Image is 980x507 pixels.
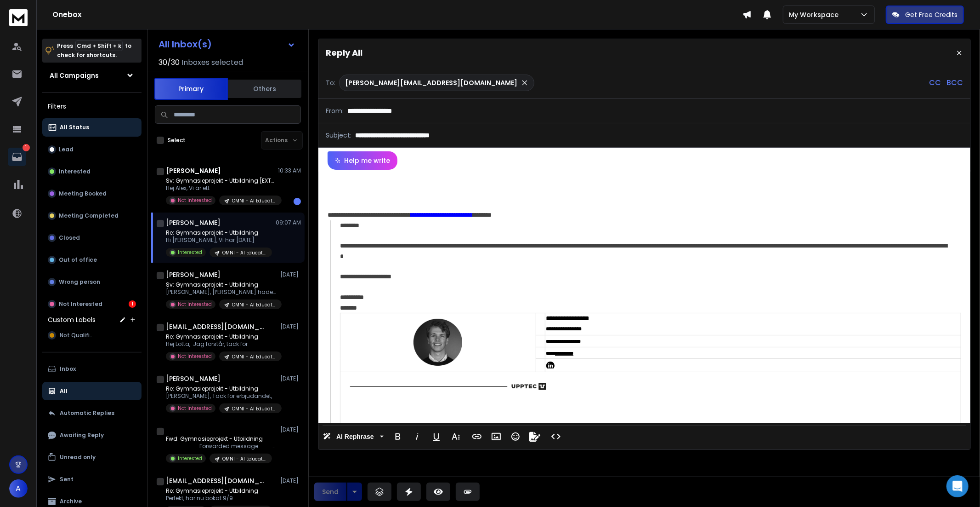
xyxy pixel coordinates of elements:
[166,476,267,485] h1: [EMAIL_ADDRESS][DOMAIN_NAME]
[326,78,335,87] p: To:
[60,387,68,395] p: All
[42,184,142,203] button: Meeting Booked
[428,427,445,446] button: Underline (⌘U)
[166,374,221,383] h1: [PERSON_NAME]
[276,219,301,226] p: 09:07 AM
[278,167,301,174] p: 10:33 AM
[487,427,505,446] button: Insert Image (⌘P)
[166,435,276,443] p: Fwd: Gymnasieprojekt - Utbildning
[166,184,276,192] p: Hej Alex, Vi är ett
[60,332,97,339] span: Not Qualified
[232,197,276,204] p: OMNI - AI Education: Insurance, 1-500 (SV)
[23,144,30,151] p: 1
[151,35,303,53] button: All Inbox(s)
[59,168,91,175] p: Interested
[342,376,549,397] img: zJDpi0T1lSByd8aPayNw2bH9_F1XzHuOawp0sFIc29VaJTu44HPGL4_J5XyddAgnV6tniGdc0F_oQu2hZ1sIRPecn3hx9sVad...
[294,198,301,205] div: 1
[9,9,28,26] img: logo
[42,470,142,489] button: Sent
[507,427,524,446] button: Emoticons
[42,426,142,444] button: Awaiting Reply
[60,498,82,505] p: Archive
[946,77,963,88] p: BCC
[42,326,142,345] button: Not Qualified
[905,10,957,19] p: Get Free Credits
[42,162,142,181] button: Interested
[166,236,272,244] p: Hi [PERSON_NAME], Vi har [DATE]
[42,295,142,313] button: Not Interested1
[60,409,114,417] p: Automatic Replies
[178,249,202,256] p: Interested
[166,177,276,184] p: Sv: Gymnasieprojekt - Utbildning [EXTERNAL]
[328,151,397,170] button: Help me write
[178,405,212,412] p: Not Interested
[166,495,272,502] p: Perfekt, har nu bokat 9/9
[59,256,97,264] p: Out of office
[42,140,142,159] button: Lead
[166,340,276,348] p: Hej Lotta, Jag förstår, tack för
[42,100,142,113] h3: Filters
[8,148,26,166] a: 1
[178,197,212,204] p: Not Interested
[929,77,941,88] p: CC
[129,300,136,308] div: 1
[547,427,565,446] button: Code View
[42,448,142,467] button: Unread only
[468,427,486,446] button: Insert Link (⌘K)
[178,455,202,462] p: Interested
[42,229,142,247] button: Closed
[886,6,964,24] button: Get Free Credits
[280,477,301,484] p: [DATE]
[60,476,74,483] p: Sent
[166,487,272,495] p: Re: Gymnasieprojekt - Utbildning
[321,427,385,446] button: AI Rephrase
[42,207,142,225] button: Meeting Completed
[59,234,80,242] p: Closed
[166,270,221,279] h1: [PERSON_NAME]
[60,365,76,373] p: Inbox
[42,251,142,269] button: Out of office
[166,229,272,236] p: Re: Gymnasieprojekt - Utbildning
[59,190,107,197] p: Meeting Booked
[526,427,544,446] button: Signature
[59,300,102,308] p: Not Interested
[546,362,555,370] img: ojyV6Gta1uIVn2vTMggfFurWN4lZX8N_zI7DKiUTK3ZVPcQqyvrftDOSMg0V36x4iX5K15Q8dwUZrPsLoZvl16RHtByZEkcbr...
[57,41,131,60] p: Press to check for shortcuts.
[181,57,243,68] h3: Inboxes selected
[9,479,28,498] button: A
[222,249,266,256] p: OMNI - AI Education: Insurance, 1-500 (SV)
[946,475,969,497] div: Open Intercom Messenger
[389,427,407,446] button: Bold (⌘B)
[75,40,123,51] span: Cmd + Shift + k
[166,288,276,296] p: [PERSON_NAME], [PERSON_NAME] hade tyvärr
[222,455,266,462] p: OMNI - AI Education: Real Estate, [GEOGRAPHIC_DATA] (1-200) [DOMAIN_NAME]
[168,137,186,144] label: Select
[326,106,344,115] p: From:
[326,46,363,59] p: Reply All
[166,281,276,288] p: Sv: Gymnasieprojekt - Utbildning
[42,382,142,400] button: All
[447,427,465,446] button: More Text
[166,392,276,400] p: [PERSON_NAME], Tack för erbjudandet,
[159,40,212,49] h1: All Inbox(s)
[232,405,276,412] p: OMNI - AI Education: Translation, 1-500 (SV)
[42,66,142,85] button: All Campaigns
[166,166,221,175] h1: [PERSON_NAME]
[166,322,267,331] h1: [EMAIL_ADDRESS][DOMAIN_NAME]
[413,319,463,366] img: 8qDahfkwlMmU4PmUGmEhz-8aow136G0Nzo3H61m0bLMjiJWbCrsvNeLo7D4Km7R-UJyb0ueUXr0p8xaIs58IcyJImqY_s0eyT...
[159,57,180,68] span: 30 / 30
[789,10,842,19] p: My Workspace
[166,333,276,340] p: Re: Gymnasieprojekt - Utbildning
[280,271,301,278] p: [DATE]
[166,385,276,392] p: Re: Gymnasieprojekt - Utbildning
[178,301,212,308] p: Not Interested
[154,78,228,100] button: Primary
[326,131,351,140] p: Subject:
[59,212,119,219] p: Meeting Completed
[334,433,376,441] span: AI Rephrase
[280,426,301,433] p: [DATE]
[42,360,142,378] button: Inbox
[59,278,100,286] p: Wrong person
